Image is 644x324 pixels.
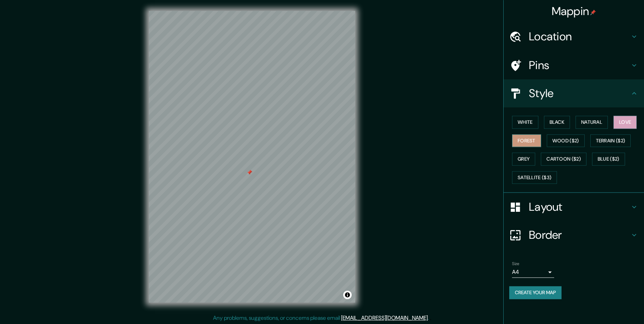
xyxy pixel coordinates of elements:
[529,200,630,214] h4: Layout
[512,171,557,184] button: Satellite ($3)
[504,79,644,107] div: Style
[343,291,352,299] button: Toggle attribution
[613,116,637,129] button: Love
[576,116,608,129] button: Natural
[592,153,625,166] button: Blue ($2)
[512,134,541,147] button: Forest
[512,266,554,278] div: A4
[341,314,428,322] a: [EMAIL_ADDRESS][DOMAIN_NAME]
[504,51,644,79] div: Pins
[504,221,644,249] div: Border
[509,286,562,299] button: Create your map
[529,29,630,43] h4: Location
[512,153,535,166] button: Grey
[213,314,429,322] p: Any problems, suggestions, or concerns please email .
[541,153,586,166] button: Cartoon ($2)
[512,116,538,129] button: White
[590,134,631,147] button: Terrain ($2)
[544,116,570,129] button: Black
[429,314,430,322] div: .
[552,4,596,18] h4: Mappin
[529,228,630,242] h4: Border
[430,314,431,322] div: .
[512,261,519,266] label: Size
[590,9,596,15] img: pin-icon.png
[529,58,630,72] h4: Pins
[149,11,355,303] canvas: Map
[529,86,630,100] h4: Style
[504,193,644,221] div: Layout
[504,22,644,50] div: Location
[547,134,585,147] button: Wood ($2)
